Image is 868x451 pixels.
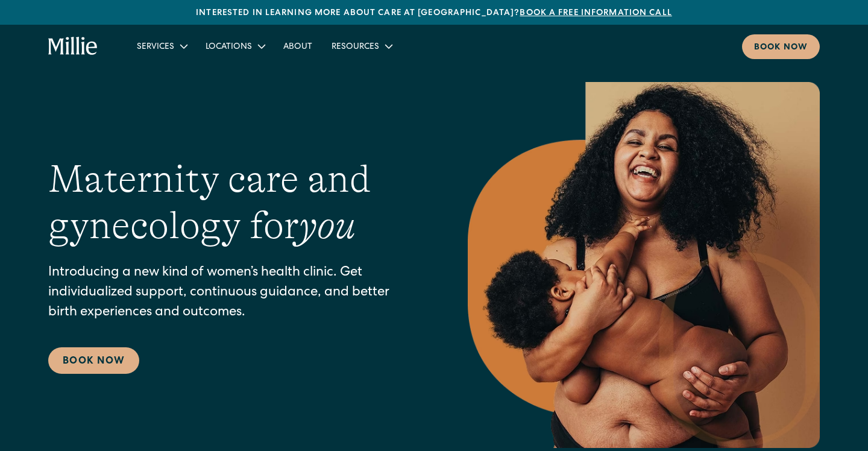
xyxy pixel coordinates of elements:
a: Book now [742,34,820,59]
div: Services [127,36,196,56]
div: Locations [196,36,274,56]
img: Smiling mother with her baby in arms, celebrating body positivity and the nurturing bond of postp... [468,82,820,448]
div: Resources [332,41,379,54]
a: Book a free information call [520,9,671,17]
div: Book now [754,42,808,54]
em: you [299,204,356,247]
a: Book Now [48,347,139,374]
div: Resources [322,36,401,56]
p: Introducing a new kind of women’s health clinic. Get individualized support, continuous guidance,... [48,263,420,323]
h1: Maternity care and gynecology for [48,156,420,249]
a: home [48,37,98,56]
div: Services [137,41,174,54]
div: Locations [206,41,252,54]
a: About [274,36,322,56]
